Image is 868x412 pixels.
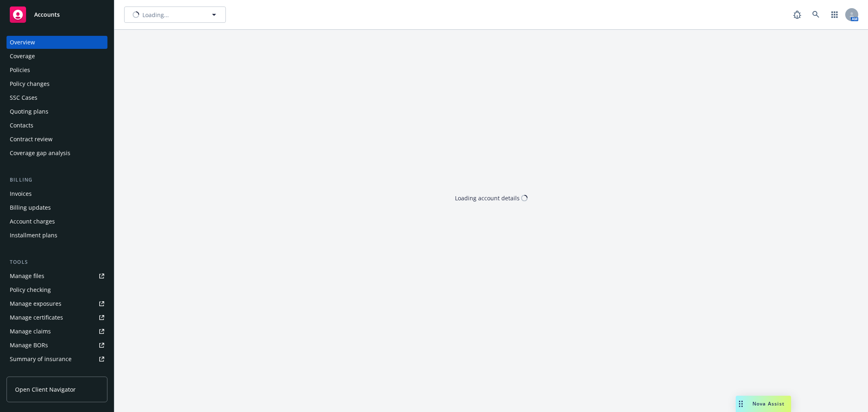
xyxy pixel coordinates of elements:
[10,297,61,310] div: Manage exposures
[10,64,30,77] div: Policies
[124,7,226,23] button: Loading...
[10,215,55,228] div: Account charges
[736,396,746,412] div: Drag to move
[10,147,70,160] div: Coverage gap analysis
[7,176,107,184] div: Billing
[10,91,37,104] div: SSC Cases
[7,91,107,104] a: SSC Cases
[7,133,107,146] a: Contract review
[7,353,107,366] a: Summary of insurance
[7,77,107,90] a: Policy changes
[7,311,107,324] a: Manage certificates
[10,201,51,214] div: Billing updates
[455,194,520,202] div: Loading account details
[10,119,33,132] div: Contacts
[10,229,57,242] div: Installment plans
[826,7,843,23] a: Switch app
[10,311,63,324] div: Manage certificates
[10,105,48,118] div: Quoting plans
[10,325,51,338] div: Manage claims
[7,201,107,214] a: Billing updates
[7,147,107,160] a: Coverage gap analysis
[7,187,107,200] a: Invoices
[808,7,824,23] a: Search
[7,339,107,352] a: Manage BORs
[15,385,76,394] span: Open Client Navigator
[142,11,169,19] span: Loading...
[752,400,785,407] span: Nova Assist
[7,229,107,242] a: Installment plans
[7,325,107,338] a: Manage claims
[7,270,107,283] a: Manage files
[10,50,35,63] div: Coverage
[10,187,32,200] div: Invoices
[7,119,107,132] a: Contacts
[7,50,107,63] a: Coverage
[10,36,35,49] div: Overview
[10,133,52,146] div: Contract review
[10,353,72,366] div: Summary of insurance
[34,11,60,18] span: Accounts
[7,36,107,49] a: Overview
[789,7,805,23] a: Report a Bug
[736,396,791,412] button: Nova Assist
[10,270,44,283] div: Manage files
[7,258,107,266] div: Tools
[7,215,107,228] a: Account charges
[10,283,51,296] div: Policy checking
[7,3,107,26] a: Accounts
[7,297,107,310] a: Manage exposures
[10,339,48,352] div: Manage BORs
[7,105,107,118] a: Quoting plans
[7,283,107,296] a: Policy checking
[7,64,107,77] a: Policies
[10,77,50,90] div: Policy changes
